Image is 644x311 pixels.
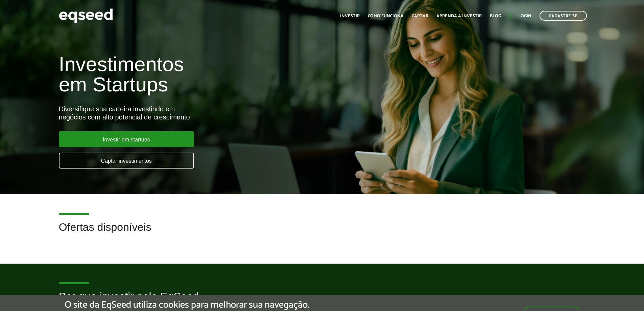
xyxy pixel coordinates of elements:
[59,153,194,169] a: Captar investimentos
[412,14,428,18] a: Captar
[518,14,531,18] a: Login
[368,14,404,18] a: Como funciona
[340,14,360,18] a: Investir
[490,14,501,18] a: Blog
[59,221,586,243] h2: Ofertas disponíveis
[436,14,482,18] a: Aprenda a investir
[540,11,587,21] a: Cadastre-se
[59,131,194,147] a: Investir em startups
[65,300,309,310] h5: O site da EqSeed utiliza cookies para melhorar sua navegação.
[59,54,371,95] h1: Investimentos em Startups
[59,105,371,121] div: Diversifique sua carteira investindo em negócios com alto potencial de crescimento
[59,7,113,25] img: EqSeed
